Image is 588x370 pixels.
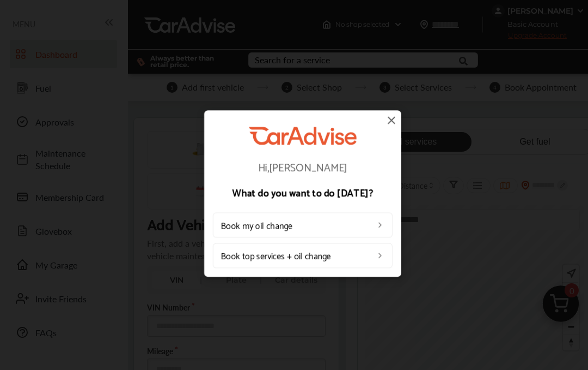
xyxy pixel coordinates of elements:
[213,162,393,172] p: Hi, [PERSON_NAME]
[249,127,357,145] img: CarAdvise Logo
[376,221,384,230] img: left_arrow_icon.0f472efe.svg
[385,114,398,127] img: close-icon.a004319c.svg
[213,213,393,238] a: Book my oil change
[213,243,393,268] a: Book top services + oil change
[376,252,384,260] img: left_arrow_icon.0f472efe.svg
[213,188,393,198] p: What do you want to do [DATE]?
